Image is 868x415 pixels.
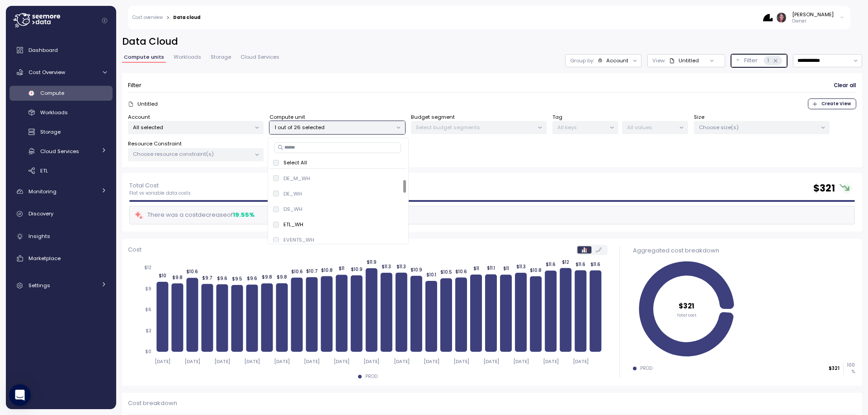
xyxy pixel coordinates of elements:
div: PROD [365,373,377,380]
p: $321 [829,365,840,372]
h2: Data Cloud [122,35,862,48]
p: All values [627,124,675,131]
a: Settings [9,277,113,295]
a: Storage [9,125,113,140]
tspan: $9.8 [172,274,183,280]
span: Settings [28,282,50,289]
tspan: $11 [473,266,479,271]
span: Workloads [174,55,201,60]
tspan: $9.5 [232,276,242,282]
p: DS_WH [283,205,302,213]
div: Account [606,57,628,64]
p: EVENTS_WH [283,236,314,243]
a: Insights [9,227,113,245]
tspan: [DATE] [155,359,170,364]
tspan: $11.6 [546,261,556,267]
span: Compute units [124,55,164,60]
p: Select All [283,159,307,166]
tspan: [DATE] [334,359,349,364]
button: Create View [808,98,856,109]
p: Cost [128,245,142,254]
tspan: [DATE] [274,359,290,364]
a: Discovery [9,205,113,223]
button: Filter1 [731,54,787,67]
span: Cost Overview [28,69,65,76]
label: Compute unit [269,113,305,121]
p: Flat vs variable data costs [129,190,191,196]
label: Account [128,113,150,121]
a: Cost overview [132,15,163,20]
tspan: [DATE] [393,359,409,364]
button: Collapse navigation [99,17,110,24]
tspan: $11.6 [590,261,600,267]
img: 68b85438e78823e8cb7db339.PNG [763,13,773,22]
tspan: $10.1 [426,272,436,278]
p: Group by: [570,57,594,64]
span: Monitoring [28,188,57,195]
tspan: [DATE] [483,359,499,364]
span: Storage [40,128,61,135]
p: Total Cost [129,181,191,190]
tspan: $11.3 [396,264,406,270]
tspan: $11.9 [367,259,377,265]
tspan: $10.8 [530,267,542,273]
tspan: $3 [146,328,151,334]
tspan: $9.6 [247,275,257,281]
tspan: [DATE] [184,359,200,364]
label: Size [694,113,704,121]
tspan: $11.3 [516,264,525,270]
div: Aggregated cost breakdown [633,246,855,255]
tspan: [DATE] [543,359,559,364]
tspan: [DATE] [304,359,320,364]
tspan: [DATE] [573,359,589,364]
p: Owner [792,18,834,24]
tspan: $10.8 [321,267,332,273]
span: Clear all [834,79,856,92]
tspan: $11.3 [382,264,391,270]
tspan: $12 [562,259,569,265]
p: Filter [128,81,142,90]
span: Cloud Services [241,55,279,60]
span: Discovery [28,210,53,217]
tspan: $9 [145,286,151,292]
tspan: $10.9 [410,267,422,273]
div: There was a cost decrease of [134,210,255,220]
span: Marketplace [28,255,61,262]
img: ACg8ocLDuIZlR5f2kIgtapDwVC7yp445s3OgbrQTIAV7qYj8P05r5pI=s96-c [777,13,786,22]
label: Budget segment [411,113,455,121]
a: Cloud Services [9,144,113,159]
tspan: [DATE] [244,359,260,364]
div: PROD [640,365,652,372]
div: Data cloud [173,15,200,20]
tspan: $10.6 [455,268,467,274]
div: Open Intercom Messenger [9,384,31,406]
tspan: $321 [679,301,695,311]
span: Storage [211,55,231,60]
span: Cloud Services [40,148,79,155]
p: Cost breakdown [128,399,856,408]
p: Untitled [137,100,158,107]
tspan: $11 [503,266,509,271]
span: Create View [821,99,851,109]
label: Tag [552,113,562,121]
tspan: [DATE] [513,359,529,364]
p: ETL_WH [283,221,303,228]
tspan: $6 [145,307,151,312]
span: ETL [40,167,48,174]
tspan: $11.6 [576,261,585,267]
span: Workloads [40,109,68,116]
p: All selected [133,124,251,131]
div: 19.55 % [233,210,255,219]
a: Dashboard [9,41,113,59]
tspan: $10.5 [440,269,452,275]
h2: $ 321 [813,182,835,195]
div: Untitled [679,57,699,64]
tspan: Total cost [677,312,697,318]
div: > [166,15,170,21]
tspan: [DATE] [423,359,439,364]
tspan: $9.6 [217,275,227,281]
button: Clear all [833,79,856,92]
tspan: $11.1 [487,265,495,271]
p: Choose resource constraint(s) [133,150,251,158]
a: Workloads [9,105,113,120]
